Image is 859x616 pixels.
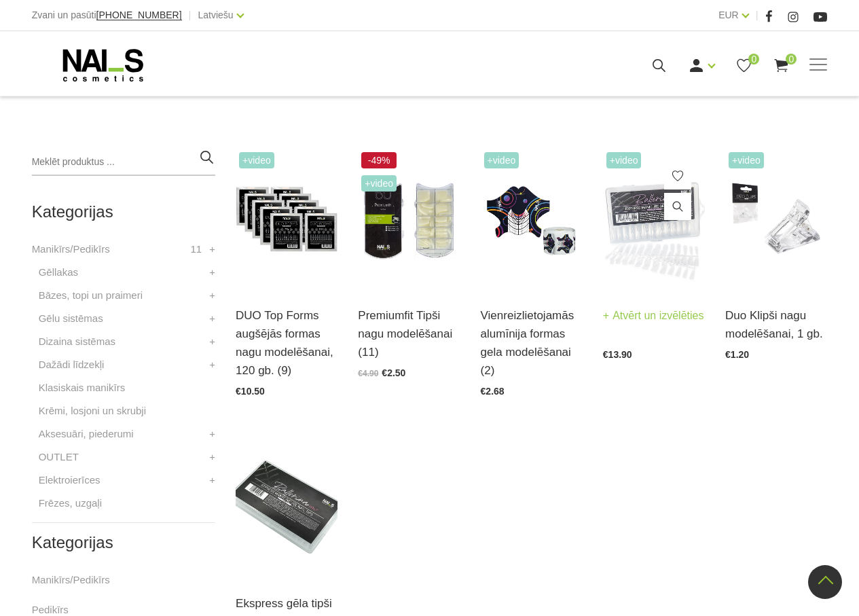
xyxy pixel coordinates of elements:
a: EUR [718,7,739,23]
a: Vienreizlietojamās alumīnija formas gela modelēšanai (2) [481,306,583,380]
a: Premiumfit Tipši nagu modelēšanai (11) [358,306,460,362]
a: Klasiskais manikīrs [39,380,126,396]
a: Aksesuāri, piederumi [39,426,134,442]
span: +Video [606,152,642,168]
h2: Kategorijas [32,203,215,221]
a: + [209,264,215,280]
img: Duo Clips Klipši nagu modelēšanai. Ar to palīdzību iespējams nofiksēt augšējo formu vieglākai nag... [725,149,827,289]
span: €2.68 [481,386,505,397]
a: Dažādi līdzekļi [39,357,105,373]
a: Gēllakas [39,264,78,280]
a: Atvērt un izvēlēties [603,306,704,325]
span: +Video [729,152,764,168]
img: Īpaši noturīgas modelēšanas formas, kas maksimāli atvieglo meistara darbu. Izcili cietas, maksimā... [481,149,583,289]
a: 0 [773,57,790,74]
span: +Video [361,175,397,192]
div: Zvani un pasūti [32,7,182,24]
span: | [756,7,759,24]
a: + [209,287,215,304]
img: Plānas, elastīgas formas. To īpašā forma sniedz iespēju modelēt nagus ar paralēlām sānu malām, kā... [358,149,460,289]
a: [PHONE_NUMBER] [96,10,182,20]
a: Manikīrs/Pedikīrs [32,241,110,257]
input: Meklēt produktus ... [32,149,215,176]
a: Gēlu sistēmas [39,310,103,327]
span: +Video [239,152,274,168]
span: €1.20 [725,349,749,360]
a: + [209,472,215,488]
a: + [209,333,215,350]
span: 0 [786,54,797,65]
span: €2.50 [382,367,405,378]
a: Manikīrs/Pedikīrs [32,572,110,588]
a: + [209,310,215,327]
a: Frēzes, uzgaļi [39,495,102,511]
a: + [209,449,215,465]
img: #1 • Mazs(S) sāna arkas izliekums, normāls/vidējs C izliekums, garā forma • Piemērota standarta n... [236,149,337,289]
a: Duo Klipši nagu modelēšanai, 1 gb. [725,306,827,343]
a: Latviešu [198,7,234,23]
span: €4.90 [358,369,378,378]
span: €10.50 [236,386,265,397]
a: + [209,426,215,442]
a: OUTLET [39,449,79,465]
a: 0 [735,57,752,74]
span: 11 [190,241,202,257]
a: Bāzes, topi un praimeri [39,287,143,304]
img: Ekpress gela tipši pieaudzēšanai 240 gab.Gela nagu pieaudzēšana vēl nekad nav bijusi tik vienkārš... [603,149,705,289]
span: -49% [361,152,397,168]
span: +Video [484,152,519,168]
span: €13.90 [603,349,632,360]
a: Elektroierīces [39,472,100,488]
span: [PHONE_NUMBER] [96,10,182,20]
img: Ekspress gēla tipši pieaudzēšanai 240 gab.Gēla tipšu priekšrocības:1.Ekspress pieaudzēšana pāris ... [236,437,337,577]
span: | [189,7,191,24]
a: + [209,357,215,373]
a: Dizaina sistēmas [39,333,115,350]
a: Krēmi, losjoni un skrubji [39,403,146,419]
a: DUO Top Forms augšējās formas nagu modelēšanai, 120 gb. (9) [236,306,337,380]
span: 0 [748,54,759,65]
h2: Kategorijas [32,534,215,551]
a: + [209,241,215,257]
